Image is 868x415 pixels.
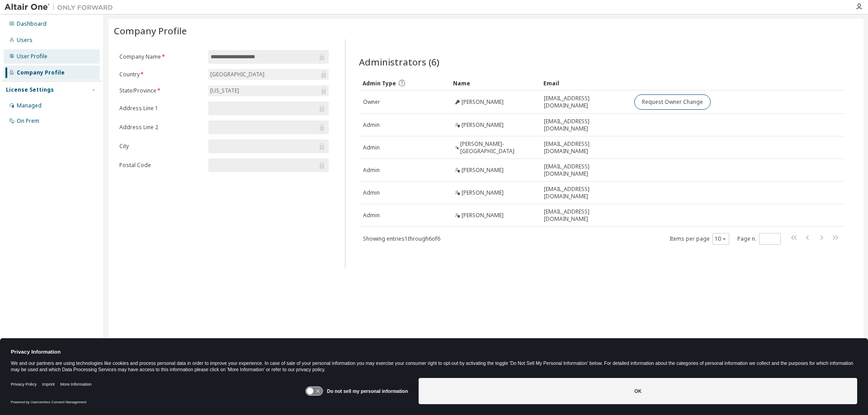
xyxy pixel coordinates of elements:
div: Dashboard [17,20,47,28]
div: Users [17,37,33,44]
div: [GEOGRAPHIC_DATA] [209,70,266,79]
span: Items per page [670,233,729,245]
span: Administrators (6) [359,56,439,68]
div: Company Profile [17,69,65,76]
span: [PERSON_NAME] [462,212,504,219]
label: Company Name [119,53,203,61]
span: [PERSON_NAME] [462,189,504,196]
span: Company Profile [114,24,187,37]
span: [EMAIL_ADDRESS][DOMAIN_NAME] [544,95,626,109]
span: Admin [363,144,380,151]
span: Showing entries 1 through 6 of 6 [363,235,440,242]
span: Admin [363,167,380,174]
div: License Settings [6,86,54,93]
span: [EMAIL_ADDRESS][DOMAIN_NAME] [544,118,626,132]
label: Address Line 1 [119,105,203,112]
span: [PERSON_NAME] [462,98,504,106]
div: On Prem [17,117,39,125]
label: City [119,143,203,150]
span: Owner [363,98,380,106]
span: Page n. [737,233,781,245]
span: [EMAIL_ADDRESS][DOMAIN_NAME] [544,163,626,177]
button: Request Owner Change [634,94,711,110]
div: Name [453,76,536,90]
span: Admin [363,121,380,129]
span: Admin Type [363,79,396,87]
div: Managed [17,102,42,109]
span: Admin [363,212,380,219]
div: [US_STATE] [209,86,241,96]
div: [US_STATE] [208,85,329,96]
div: Email [543,76,627,90]
span: [EMAIL_ADDRESS][DOMAIN_NAME] [544,140,626,155]
span: Admin [363,189,380,196]
span: [EMAIL_ADDRESS][DOMAIN_NAME] [544,208,626,223]
div: User Profile [17,53,47,60]
span: [EMAIL_ADDRESS][DOMAIN_NAME] [544,186,626,200]
label: Postal Code [119,162,203,169]
span: [PERSON_NAME] [462,121,504,129]
span: [PERSON_NAME]-[GEOGRAPHIC_DATA] [460,140,536,155]
label: Address Line 2 [119,124,203,131]
div: [GEOGRAPHIC_DATA] [208,69,329,80]
span: [PERSON_NAME] [462,167,504,174]
button: 10 [715,235,727,242]
img: Altair One [5,3,118,12]
label: State/Province [119,87,203,94]
label: Country [119,71,203,78]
